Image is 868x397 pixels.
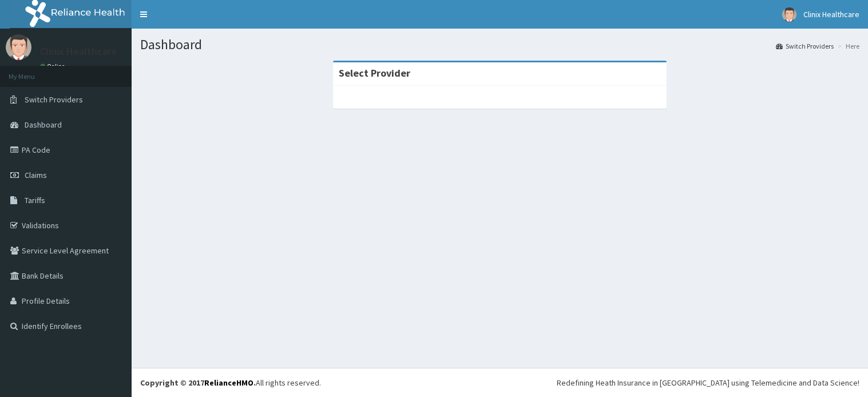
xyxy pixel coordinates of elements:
[6,34,31,60] img: User Image
[204,378,253,388] a: RelianceHMO
[140,378,256,388] strong: Copyright © 2017 .
[40,62,68,70] a: Online
[557,377,859,388] div: Redefining Heath Insurance in [GEOGRAPHIC_DATA] using Telemedicine and Data Science!
[835,41,859,51] li: Here
[776,41,834,51] a: Switch Providers
[803,9,859,19] span: Clinix Healthcare
[140,37,859,52] h1: Dashboard
[25,94,83,105] span: Switch Providers
[782,7,796,22] img: User Image
[25,120,62,130] span: Dashboard
[132,368,868,397] footer: All rights reserved.
[40,46,117,57] p: Clinix Healthcare
[339,66,410,80] strong: Select Provider
[25,170,47,180] span: Claims
[25,195,45,205] span: Tariffs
